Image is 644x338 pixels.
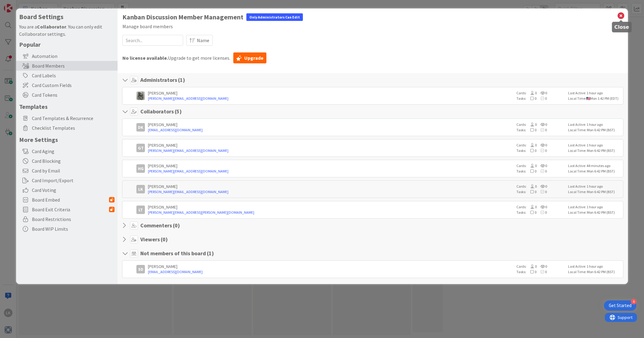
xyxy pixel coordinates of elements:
div: Local Time: Mon 1:42 PM (EDT) [568,96,621,101]
span: 0 [536,169,547,173]
span: ( 0 ) [173,222,180,229]
a: [PERSON_NAME][EMAIL_ADDRESS][DOMAIN_NAME] [148,189,513,195]
span: Card Custom Fields [32,82,115,89]
div: Cards: [516,163,565,169]
span: Card Templates & Recurrence [32,115,115,122]
span: 0 [526,91,537,95]
div: 4 [631,299,636,304]
div: Tasks: [516,269,565,275]
span: Card Tokens [32,91,115,99]
img: PA [136,92,145,100]
span: Board Exit Criteria [32,206,109,213]
div: Card Labels [16,71,118,80]
span: 0 [536,189,547,194]
div: Board WIP Limits [16,224,118,234]
span: 0 [537,264,547,269]
span: 0 [526,148,536,153]
a: [PERSON_NAME][EMAIL_ADDRESS][DOMAIN_NAME] [148,169,513,174]
span: 0 [536,128,547,132]
span: Card by Email [32,167,115,174]
span: Board Restrictions [32,216,115,223]
div: Board Members [16,61,118,71]
span: 0 [537,163,547,168]
span: Upgrade to get more licenses. [122,54,230,62]
span: 0 [537,205,547,209]
span: 0 [537,184,547,189]
div: Last Active: 1 hour ago [568,204,621,210]
input: Search... [122,35,183,46]
b: No license available. [122,55,168,61]
div: Get Started [609,303,632,309]
div: [PERSON_NAME] [148,122,513,127]
div: Cards: [516,90,565,96]
div: Card Aging [16,146,118,156]
div: Last Active: 1 hour ago [568,264,621,269]
div: [PERSON_NAME] [148,163,513,169]
span: ( 1 ) [178,76,185,83]
div: Local Time: Mon 6:42 PM (BST) [568,169,621,174]
span: ( 5 ) [175,108,182,115]
div: Local Time: Mon 6:42 PM (BST) [568,210,621,215]
span: 0 [536,96,547,101]
span: 0 [526,143,537,147]
div: Open Get Started checklist, remaining modules: 4 [604,300,636,311]
a: [EMAIL_ADDRESS][DOMAIN_NAME] [148,127,513,133]
a: Upgrade [233,52,266,63]
div: GT [136,144,145,152]
span: 0 [526,205,537,209]
div: Only Administrators Can Edit [246,13,303,21]
button: Name [186,35,213,46]
div: Tasks: [516,96,565,101]
span: 0 [526,96,536,101]
h4: Collaborators [140,108,182,115]
span: Board Embed [32,196,109,203]
div: HG [136,164,145,173]
span: 0 [537,143,547,147]
span: Checklist Templates [32,124,115,132]
div: Local Time: Mon 6:42 PM (BST) [568,127,621,133]
div: Manage board members [122,23,623,30]
div: Local Time: Mon 6:42 PM (BST) [568,269,621,275]
div: Automation [16,51,118,61]
span: Card Voting [32,186,115,194]
h4: Viewers [140,236,168,243]
a: [EMAIL_ADDRESS][DOMAIN_NAME] [148,269,513,275]
div: Cards: [516,122,565,127]
h4: Administrators [140,77,185,83]
h4: Board Settings [19,13,115,21]
div: LT [136,206,145,214]
span: 0 [536,269,547,274]
div: Last Active: 1 hour ago [568,90,621,96]
a: [PERSON_NAME][EMAIL_ADDRESS][DOMAIN_NAME] [148,148,513,153]
div: [PERSON_NAME] [148,184,513,189]
span: 0 [526,210,536,215]
span: 0 [537,91,547,95]
div: Tasks: [516,148,565,153]
img: us.png [586,97,590,100]
div: Tasks: [516,210,565,215]
div: Local Time: Mon 6:42 PM (BST) [568,148,621,153]
span: 0 [526,128,536,132]
div: Card Import/Export [16,176,118,185]
h1: Kanban Discussion Member Management [122,13,623,21]
span: ( 1 ) [207,250,214,257]
span: 0 [536,210,547,215]
div: Last Active: 1 hour ago [568,142,621,148]
div: Last Active: 1 hour ago [568,184,621,189]
span: 0 [537,122,547,127]
div: Cards: [516,184,565,189]
span: 0 [526,184,537,189]
div: You are a . You can only edit Collaborator settings. [19,23,115,38]
h5: Templates [19,103,115,110]
h4: Commenters [140,222,180,229]
div: SD [136,265,145,273]
div: Card Blocking [16,156,118,166]
h5: Close [614,24,629,30]
div: Cards: [516,204,565,210]
div: Tasks: [516,127,565,133]
div: Last Active: 44 minutes ago [568,163,621,169]
span: 0 [526,169,536,173]
div: Local Time: Mon 6:42 PM (BST) [568,189,621,195]
a: [PERSON_NAME][EMAIL_ADDRESS][DOMAIN_NAME] [148,96,513,101]
span: 0 [526,122,537,127]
